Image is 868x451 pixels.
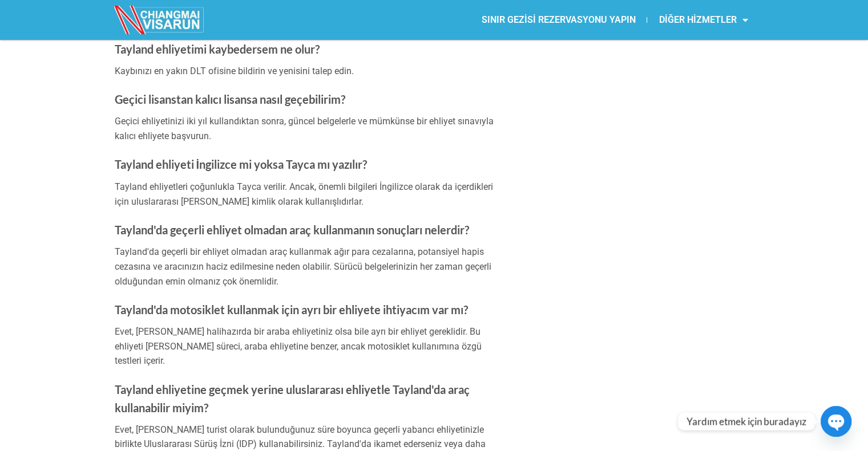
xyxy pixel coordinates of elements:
[115,42,320,56] font: Tayland ehliyetimi kaybedersem ne olur?
[115,222,469,236] font: Tayland'da geçerli ehliyet olmadan araç kullanmanın sonuçları nelerdir?
[115,116,494,141] font: Geçici ehliyetinizi iki yıl kullandıktan sonra, güncel belgelerle ve mümkünse bir ehliyet sınavıy...
[115,246,491,286] font: Tayland'da geçerli bir ehliyet olmadan araç kullanmak ağır para cezalarına, potansiyel hapis ceza...
[115,181,493,206] font: Tayland ehliyetleri çoğunlukla Tayca verilir. Ancak, önemli bilgileri İngilizce olarak da içerdik...
[470,7,647,33] a: SINIR GEZİSİ REZERVASYONU YAPIN
[115,382,470,414] font: Tayland ehliyetine geçmek yerine uluslararası ehliyetle Tayland'da araç kullanabilir miyim?
[115,66,354,76] font: Kaybınızı en yakın DLT ofisine bildirin ve yenisini talep edin.
[481,14,635,25] font: SINIR GEZİSİ REZERVASYONU YAPIN
[659,14,736,25] font: DİĞER HİZMETLER
[115,92,345,106] font: Geçici lisanstan kalıcı lisansa nasıl geçebilirim?
[647,7,759,33] a: DİĞER HİZMETLER
[115,302,468,316] font: Tayland'da motosiklet kullanmak için ayrı bir ehliyete ihtiyacım var mı?
[115,326,482,365] font: Evet, [PERSON_NAME] halihazırda bir araba ehliyetiniz olsa bile ayrı bir ehliyet gereklidir. Bu e...
[115,157,368,171] font: Tayland ehliyeti İngilizce mi yoksa Tayca mı yazılır?
[434,7,759,33] nav: Menü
